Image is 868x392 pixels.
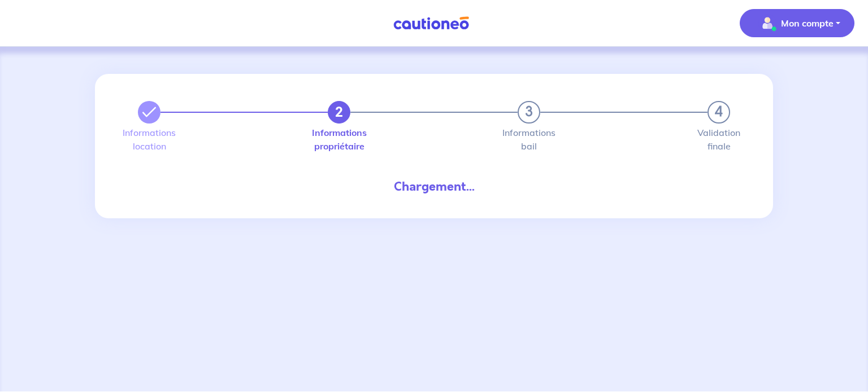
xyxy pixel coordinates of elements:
label: Informations propriétaire [328,128,350,151]
img: Cautioneo [389,16,474,30]
label: Informations bail [518,128,540,151]
button: illu_account_valid_menu.svgMon compte [740,9,854,37]
label: Validation finale [708,128,730,151]
button: 2 [328,101,350,124]
div: Chargement... [129,178,739,196]
p: Mon compte [781,16,834,30]
label: Informations location [138,128,160,151]
img: illu_account_valid_menu.svg [758,14,776,32]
